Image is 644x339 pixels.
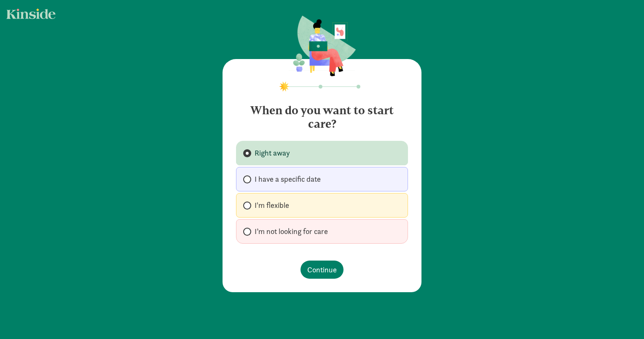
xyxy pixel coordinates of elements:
h4: When do you want to start care? [236,97,408,131]
button: Continue [301,261,343,279]
span: I have a specific date [255,174,321,184]
span: I’m not looking for care [255,226,328,237]
span: I'm flexible [255,200,289,210]
span: Continue [307,264,337,275]
span: Right away [255,148,290,158]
